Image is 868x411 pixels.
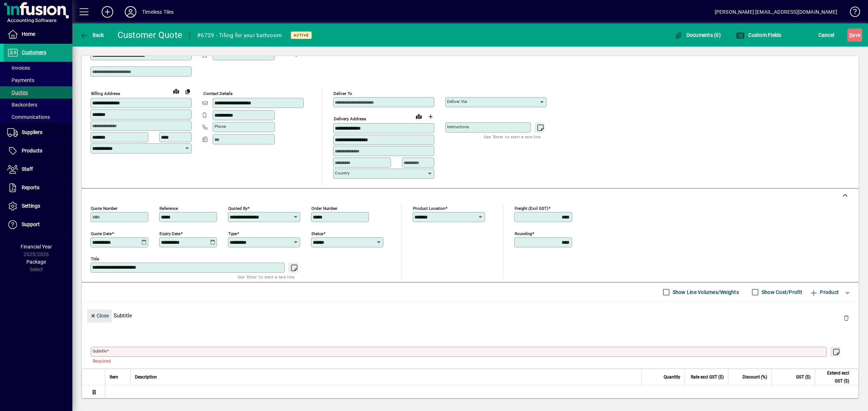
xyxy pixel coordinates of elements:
[311,205,337,211] mat-label: Order number
[22,221,40,227] span: Support
[110,373,118,381] span: Item
[413,111,425,122] a: View on map
[214,124,226,129] mat-label: Phone
[159,205,178,211] mat-label: Reference
[118,29,183,41] div: Customer Quote
[820,369,849,385] span: Extend excl GST ($)
[4,197,72,215] a: Settings
[671,289,739,296] label: Show Line Volumes/Weights
[90,310,109,322] span: Close
[4,86,72,99] a: Quotes
[333,91,352,96] mat-label: Deliver To
[818,29,834,41] span: Cancel
[91,205,118,211] mat-label: Quote number
[91,231,112,236] mat-label: Quote date
[80,32,104,38] span: Back
[736,32,782,38] span: Custom Fields
[93,357,837,364] mat-error: Required
[664,373,680,381] span: Quantity
[170,85,182,97] a: View on map
[715,6,837,18] div: [PERSON_NAME] [EMAIL_ADDRESS][DOMAIN_NAME]
[844,1,859,25] a: Knowledge Base
[4,179,72,197] a: Reports
[82,302,859,329] div: Subtitle
[447,99,467,104] mat-label: Deliver via
[294,33,309,38] span: Active
[4,99,72,111] a: Backorders
[515,205,548,211] mat-label: Freight (excl GST)
[7,65,30,71] span: Invoices
[22,31,35,37] span: Home
[22,166,33,172] span: Staff
[4,216,72,234] a: Support
[182,86,193,97] button: Copy to Delivery address
[849,32,852,38] span: S
[425,111,436,122] button: Choose address
[26,259,46,265] span: Package
[447,124,469,129] mat-label: Instructions
[7,114,50,120] span: Communications
[4,62,72,74] a: Invoices
[96,5,119,18] button: Add
[22,129,42,135] span: Suppliers
[7,102,37,108] span: Backorders
[22,185,39,190] span: Reports
[760,289,802,296] label: Show Cost/Profit
[22,148,42,153] span: Products
[135,373,157,381] span: Description
[4,111,72,123] a: Communications
[849,29,860,41] span: ave
[22,203,40,209] span: Settings
[228,205,247,211] mat-label: Quoted by
[817,29,836,42] button: Cancel
[87,310,112,323] button: Close
[4,25,72,43] a: Home
[72,29,112,42] app-page-header-button: Back
[691,373,724,381] span: Rate excl GST ($)
[838,310,855,327] button: Delete
[674,32,721,38] span: Documents (0)
[21,244,52,250] span: Financial Year
[197,30,282,41] div: #6729 - Tiling for your bathroom
[4,142,72,160] a: Products
[22,49,46,55] span: Customers
[847,29,862,42] button: Save
[78,29,106,42] button: Back
[734,29,783,42] button: Custom Fields
[4,74,72,86] a: Payments
[311,231,323,236] mat-label: Status
[672,29,723,42] button: Documents (0)
[484,133,541,141] mat-hint: Use 'Enter' to start a new line
[85,312,114,319] app-page-header-button: Close
[515,231,532,236] mat-label: Rounding
[91,256,99,261] mat-label: Title
[743,373,767,381] span: Discount (%)
[159,231,180,236] mat-label: Expiry date
[335,170,349,176] mat-label: Country
[238,273,294,281] mat-hint: Use 'Enter' to start a new line
[119,5,142,18] button: Profile
[4,124,72,142] a: Suppliers
[93,349,107,354] mat-label: Subtitle
[4,160,72,178] a: Staff
[7,90,28,95] span: Quotes
[838,315,855,321] app-page-header-button: Delete
[796,373,810,381] span: GST ($)
[413,205,445,211] mat-label: Product location
[7,77,34,83] span: Payments
[228,231,237,236] mat-label: Type
[142,6,174,18] div: Timeless Tiles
